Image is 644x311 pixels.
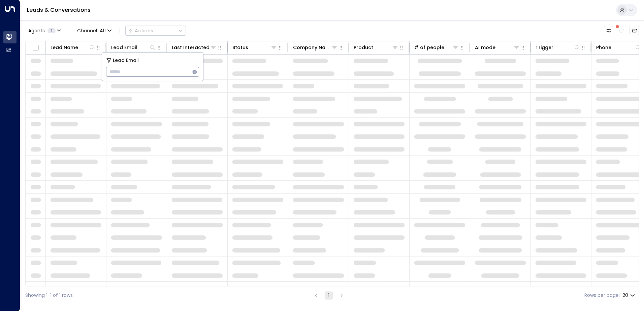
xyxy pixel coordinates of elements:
div: Trigger [536,43,580,51]
span: Agents [28,28,45,33]
span: Lead Email [113,57,139,64]
div: Button group with a nested menu [125,26,186,36]
div: # of people [414,43,444,51]
div: # of people [414,43,459,51]
button: Actions [125,26,186,36]
span: All [100,28,106,33]
label: Rows per page: [584,292,620,299]
button: Channel:All [74,26,114,35]
span: There are new threads available. Refresh the grid to view the latest updates. [617,26,626,35]
button: Customize [604,26,613,35]
div: Last Interacted [172,43,210,51]
div: AI mode [475,43,520,51]
div: Phone [596,43,611,51]
div: Status [232,43,277,51]
a: Leads & Conversations [27,6,91,14]
div: Lead Name [51,43,78,51]
div: Lead Email [111,43,156,51]
div: Lead Email [111,43,137,51]
div: Actions [128,28,153,34]
div: Lead Name [51,43,95,51]
button: page 1 [325,291,333,300]
div: Product [354,43,373,51]
span: 1 [47,28,56,33]
div: Phone [596,43,641,51]
div: Showing 1-1 of 1 rows [25,292,73,299]
button: Agents1 [25,26,63,35]
span: Channel: [74,26,114,35]
div: Product [354,43,398,51]
button: Archived Leads [630,26,639,35]
div: Last Interacted [172,43,217,51]
nav: pagination navigation [312,291,346,300]
div: Company Name [293,43,331,51]
div: 20 [622,290,636,300]
div: Trigger [536,43,553,51]
div: AI mode [475,43,495,51]
div: Company Name [293,43,338,51]
div: Status [232,43,248,51]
